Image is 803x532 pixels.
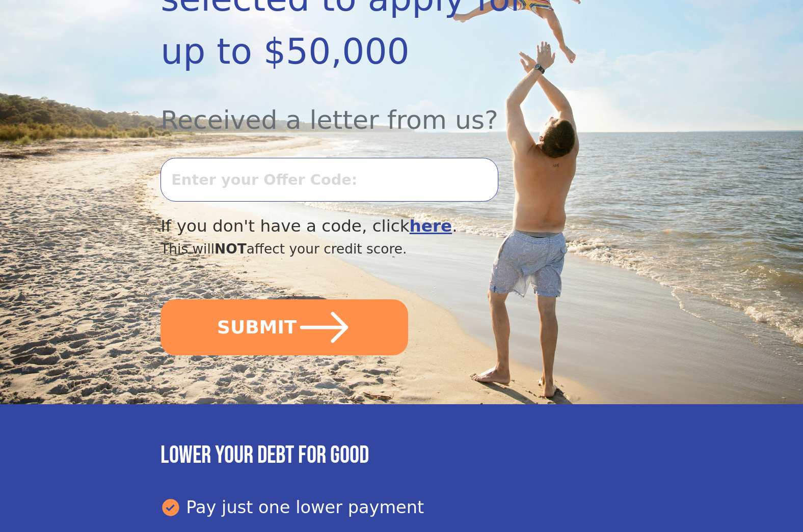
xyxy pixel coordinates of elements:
[160,441,643,470] h3: Lower your debt for good
[160,495,643,520] div: Pay just one lower payment
[160,239,570,259] div: This will affect your credit score.
[160,78,570,139] div: Received a letter from us?
[160,158,498,202] input: Enter your Offer Code:
[160,214,570,239] div: If you don't have a code, click .
[410,216,452,236] a: here
[160,299,408,355] button: SUBMIT
[215,241,247,257] span: NOT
